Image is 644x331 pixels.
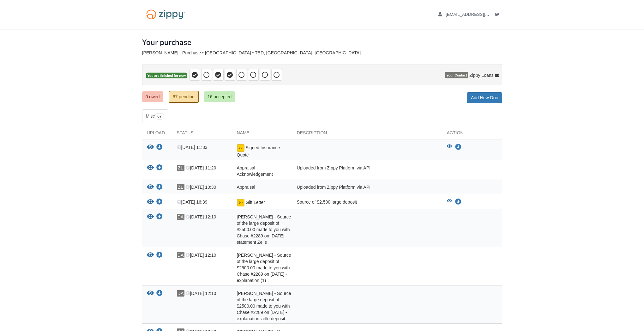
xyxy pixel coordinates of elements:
span: DA [177,252,184,258]
a: Download Donald Arvizu - Source of the large deposit of $2500.00 made to you with Chase #2289 on ... [156,253,163,258]
img: Logo [142,6,189,22]
span: DA [177,290,184,297]
span: [DATE] 16:39 [177,199,208,205]
span: ZL [177,184,184,190]
button: View Donald Arvizu - Source of the large deposit of $2500.00 made to you with Chase #2289 on 9/25... [147,214,154,220]
a: Download Signed Insurance Quote [455,145,461,150]
div: Name [232,130,292,139]
button: View Appraisal [147,184,154,191]
a: Misc [142,109,168,123]
span: [DATE] 10:30 [185,185,216,190]
a: Download Appraisal [156,185,163,190]
span: You are finished for now [146,73,187,79]
h1: Your purchase [142,38,191,46]
span: [DATE] 11:33 [177,145,208,150]
a: 16 accepted [204,91,235,102]
div: Description [292,130,442,139]
span: Appraisal [237,185,255,190]
span: Your Contact [445,72,468,78]
div: [PERSON_NAME] - Purchase • [GEOGRAPHIC_DATA] • TBD, [GEOGRAPHIC_DATA], [GEOGRAPHIC_DATA] [142,50,502,56]
span: [PERSON_NAME] - Source of the large deposit of $2500.00 made to you with Chase #2289 on [DATE] - ... [237,253,291,283]
button: View Gift Letter [147,199,154,205]
span: DA [177,214,184,220]
span: [DATE] 12:10 [185,291,216,296]
span: [PERSON_NAME] - Source of the large deposit of $2500.00 made to you with Chase #2289 on [DATE] - ... [237,291,291,321]
a: Log out [495,12,502,18]
span: arvizuteacher01@gmail.com [446,12,518,17]
span: 67 [155,113,164,120]
a: Download Signed Insurance Quote [156,145,163,150]
div: Uploaded from Zippy Platform via API [292,165,442,177]
span: ZL [177,165,184,171]
button: View Donald Arvizu - Source of the large deposit of $2500.00 made to you with Chase #2289 on 9/25... [147,252,154,259]
div: Upload [142,130,172,139]
span: [PERSON_NAME] - Source of the large deposit of $2500.00 made to you with Chase #2289 on [DATE] - ... [237,214,291,245]
a: Add New Doc [467,92,502,103]
a: edit profile [438,12,518,18]
button: View Signed Insurance Quote [147,144,154,151]
a: Download Appraisal Acknowledgement [156,166,163,171]
button: View Appraisal Acknowledgement [147,165,154,171]
a: 67 pending [169,91,199,103]
a: Download Donald Arvizu - Source of the large deposit of $2500.00 made to you with Chase #2289 on ... [156,291,163,296]
span: [DATE] 11:20 [185,165,216,170]
div: Uploaded from Zippy Platform via API [292,184,442,192]
a: Download Gift Letter [156,200,163,205]
div: Action [442,130,502,139]
a: Download Gift Letter [455,199,461,205]
button: View Donald Arvizu - Source of the large deposit of $2500.00 made to you with Chase #2289 on 9/25... [147,290,154,297]
a: Download Donald Arvizu - Source of the large deposit of $2500.00 made to you with Chase #2289 on ... [156,215,163,220]
img: Document fully signed [237,144,244,152]
button: View Gift Letter [447,199,452,205]
a: 0 owed [142,91,163,102]
span: Appraisal Acknowledgement [237,165,273,177]
span: Signed Insurance Quote [237,145,280,157]
span: Gift Letter [245,200,265,205]
span: [DATE] 12:10 [185,253,216,258]
img: Document fully signed [237,199,244,206]
div: Status [172,130,232,139]
button: View Signed Insurance Quote [447,144,452,150]
span: Zippy Loans [469,72,493,78]
div: Source of $2,500 large deposit [292,199,442,207]
span: [DATE] 12:10 [185,214,216,219]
